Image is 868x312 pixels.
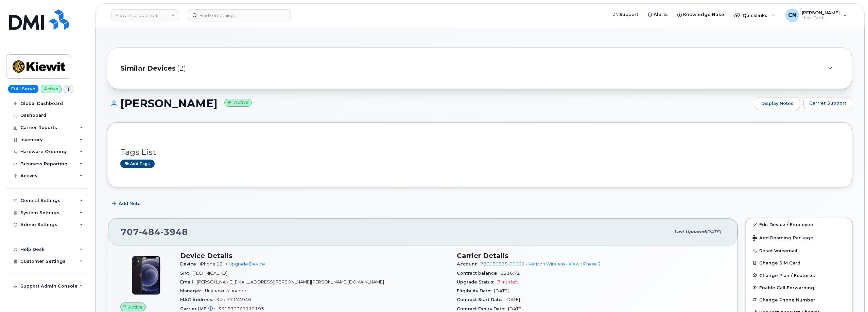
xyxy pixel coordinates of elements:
span: 7 mth left [497,279,518,285]
h1: [PERSON_NAME] [108,97,751,109]
span: Contract balance [457,271,501,276]
span: [PERSON_NAME][EMAIL_ADDRESS][PERSON_NAME][PERSON_NAME][DOMAIN_NAME] [197,279,384,285]
span: Enable Call Forwarding [759,285,814,290]
span: Carrier Support [809,100,846,106]
a: Display Notes [755,97,800,110]
span: Contract Expiry Date [457,306,508,311]
h3: Carrier Details [457,252,725,260]
button: Enable Call Forwarding [746,281,852,294]
span: 34fe77174946 [216,297,251,302]
span: 484 [139,227,160,237]
span: Last updated [674,229,706,234]
span: Upgrade Status [457,279,497,285]
a: 786080835-00001 - Verizon Wireless - Kiewit Phase 2 [480,261,601,267]
button: Change SIM Card [746,257,852,269]
button: Add Roaming Package [746,231,852,244]
button: Carrier Support [803,97,852,109]
span: [TECHNICAL_ID] [192,271,227,276]
span: Add Note [119,200,141,207]
span: Manager [180,288,205,293]
a: Add tags [120,160,155,168]
span: $216.72 [501,271,520,276]
span: SIM [180,271,192,276]
span: Account [457,261,480,267]
a: Edit Device / Employee [746,218,852,231]
button: Change Plan / Features [746,269,852,281]
img: iPhone_12.jpg [126,255,167,296]
span: 3948 [160,227,188,237]
span: (2) [177,63,186,73]
span: Add Roaming Package [752,235,813,242]
a: + Upgrade Device [225,261,265,267]
span: iPhone 12 [200,261,223,267]
span: Unknown Manager [205,288,246,293]
span: Contract Start Date [457,297,505,302]
button: Add Note [108,198,146,210]
small: Active [224,99,252,107]
span: Similar Devices [120,63,176,73]
h3: Tags List [120,148,839,157]
span: Email [180,279,197,285]
h3: Device Details [180,252,449,260]
span: Device [180,261,200,267]
span: Carrier IMEI [180,306,218,311]
iframe: Messenger Launcher [838,282,863,307]
span: [DATE] [505,297,520,302]
span: Change Plan / Features [759,273,815,278]
span: MAC Address [180,297,216,302]
button: Reset Voicemail [746,244,852,257]
span: Active [128,304,143,310]
span: [DATE] [706,229,721,234]
span: [DATE] [508,306,523,311]
span: 707 [121,227,188,237]
span: Eligibility Date [457,288,494,293]
button: Change Phone Number [746,294,852,306]
span: 351570361112193 [218,306,264,311]
span: [DATE] [494,288,509,293]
